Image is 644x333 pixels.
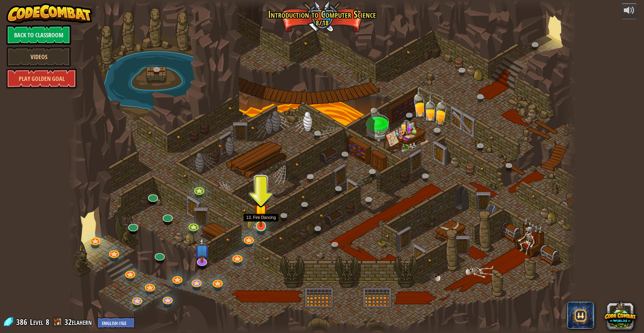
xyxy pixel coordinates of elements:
[16,317,29,327] span: 386
[6,25,71,45] a: Back to Classroom
[621,3,638,19] button: Adjust volume
[6,68,77,89] a: Play Golden Goal
[30,317,43,328] span: Level
[64,317,94,327] a: 32elahern
[6,47,71,67] a: Videos
[46,317,49,327] span: 8
[6,3,92,23] img: CodeCombat - Learn how to code by playing a game
[195,237,210,263] img: level-banner-unstarted-subscriber.png
[254,195,268,227] img: level-banner-started.png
